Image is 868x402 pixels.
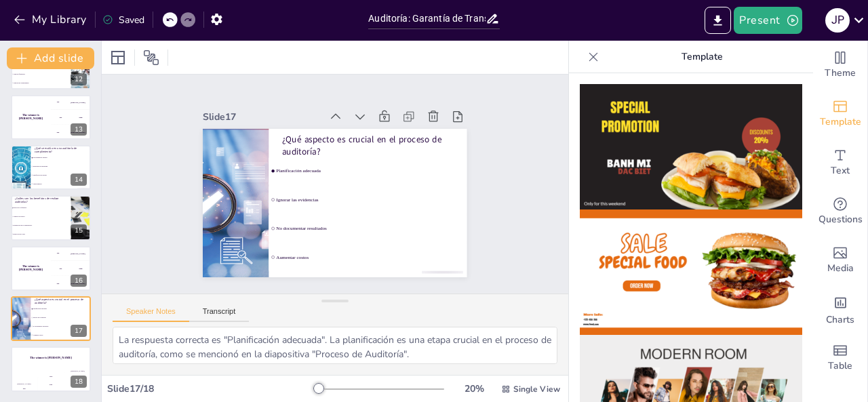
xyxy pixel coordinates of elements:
div: 200 [38,377,64,392]
span: Satisfacción del cliente [33,174,90,176]
div: 17 [11,296,91,341]
span: Planificación adecuada [33,308,90,310]
button: Present [734,7,802,34]
p: ¿Cuáles son los beneficios de realizar auditorías? [15,197,67,204]
p: ¿Qué aspecto es crucial en el proceso de auditoría? [35,298,87,305]
div: 300 [64,371,91,391]
span: Text [831,163,850,178]
img: thumb-2.png [580,209,802,335]
button: Export to PowerPoint [705,7,731,34]
h4: The winner is [PERSON_NAME] [11,264,51,271]
h4: The winner is [PERSON_NAME] [11,356,91,359]
div: 100 [51,246,91,261]
span: Estrategias de marketing [33,165,90,167]
div: 100 [11,384,37,392]
div: J P [825,8,850,33]
div: 16 [11,246,91,291]
button: Add slide [7,47,94,69]
span: Auditoría financiera [13,73,70,75]
div: 300 [51,276,91,291]
span: Table [828,359,852,374]
div: Add charts and graphs [813,285,867,334]
span: Disminución de la transparencia [13,225,70,226]
div: Add images, graphics, shapes or video [813,236,867,285]
p: ¿Qué se evalúa en una auditoría de cumplimiento? [35,146,87,154]
button: J P [825,7,850,34]
img: thumb-1.png [580,84,802,209]
span: Theme [825,66,856,81]
div: 16 [71,275,87,287]
p: ¿Qué aspecto es crucial en el proceso de auditoría? [319,111,452,255]
button: Transcript [189,307,250,322]
div: 200 [51,261,91,276]
input: Insert title [368,9,485,28]
span: No documentar resultados [33,325,90,327]
div: [PERSON_NAME] [64,369,91,371]
div: 15 [11,195,91,240]
span: Aumentar costos [239,188,370,331]
div: 20 % [458,382,490,395]
div: 100 [51,95,91,110]
div: Jaap [38,375,64,377]
div: 200 [51,110,91,125]
span: Procedimientos internos [33,157,90,159]
span: Ventas anuales [33,183,90,184]
div: Layout [107,47,129,68]
div: 13 [11,95,91,140]
span: Planificación adecuada [303,130,433,274]
button: Speaker Notes [113,307,189,322]
div: 15 [71,224,87,237]
span: Questions [818,212,863,227]
span: Position [143,49,159,66]
h4: The winner is [PERSON_NAME] [11,113,51,120]
span: Mejora de la eficiencia [13,207,70,209]
div: Saved [102,14,144,26]
div: Change the overall theme [813,41,867,89]
div: Jaap [79,268,82,270]
span: Media [827,261,854,276]
span: No documentar resultados [261,168,391,312]
span: Ignorar las evidencias [282,149,412,293]
div: 18 [71,376,87,388]
textarea: La respuesta correcta es "Planificación adecuada". La planificación es una etapa crucial en el pr... [113,327,557,364]
div: Slide 17 [292,37,380,133]
div: 14 [71,174,87,186]
div: 18 [11,346,91,391]
div: 17 [71,325,87,337]
div: 13 [71,123,87,136]
span: Aumento de riesgos [13,216,70,218]
div: [PERSON_NAME] [11,382,37,384]
span: Template [820,115,861,129]
div: Add text boxes [813,138,867,187]
button: My Library [10,9,92,31]
div: 12 [71,73,87,85]
div: 300 [51,125,91,140]
span: Auditoría de cumplimiento [13,82,70,83]
span: Single View [513,384,560,395]
span: Aumentar costos [33,334,90,336]
div: 14 [11,145,91,190]
div: Jaap [79,116,82,118]
div: Get real-time input from your audience [813,187,867,236]
div: Slide 17 / 18 [107,382,314,395]
span: Charts [826,313,854,327]
span: Reducción de costos [13,233,70,235]
div: Add ready made slides [813,89,867,138]
span: Ignorar las evidencias [33,317,90,318]
div: Add a table [813,334,867,382]
p: Template [604,41,800,73]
